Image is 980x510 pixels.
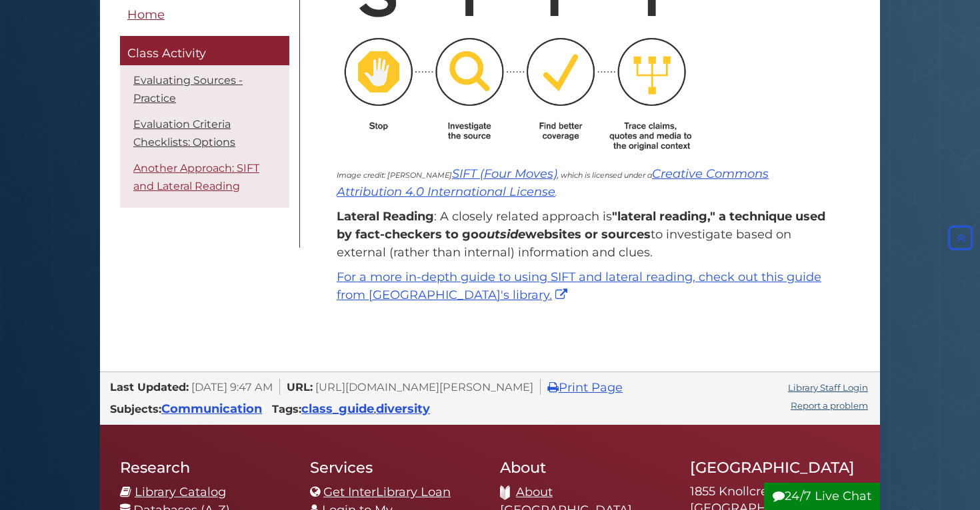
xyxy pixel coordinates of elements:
span: , [301,405,430,415]
a: Back to Top [945,231,977,246]
a: Print Page [547,380,623,395]
em: Image credit: [PERSON_NAME] , which is licensed under a . [337,170,769,198]
h2: About [500,458,670,477]
span: [URL][DOMAIN_NAME][PERSON_NAME] [315,380,533,393]
span: Subjects: [110,402,161,415]
h2: Research [120,458,290,477]
a: class_guide [301,401,374,416]
h2: [GEOGRAPHIC_DATA] [690,458,860,477]
p: : A closely related approach is to investigate based on external (rather than internal) informati... [337,208,833,262]
h2: Services [310,458,480,477]
i: Print Page [547,382,559,393]
a: Library Staff Login [788,382,868,393]
a: Communication [161,401,262,416]
em: outside [479,227,525,242]
a: For a more in-depth guide to using SIFT and lateral reading, check out this guide from [GEOGRAPHI... [337,270,821,302]
a: SIFT (Four Moves) [452,166,557,181]
strong: or sources [585,227,651,242]
a: Evaluation Criteria Checklists: Options [133,118,235,148]
a: Another Approach: SIFT and Lateral Reading [133,162,259,192]
a: Library Catalog [135,485,226,499]
a: Get InterLibrary Loan [323,485,451,499]
a: Evaluating Sources - Practice [133,74,243,105]
span: [DATE] 9:47 AM [191,380,273,393]
span: Tags: [272,402,301,415]
span: Home [127,7,165,22]
span: URL: [287,380,313,393]
strong: "lateral reading," a technique used by fact-checkers to go websites [337,209,825,242]
a: Creative Commons Attribution 4.0 International License [337,166,769,199]
a: Class Activity [120,37,289,66]
a: . [549,288,571,302]
strong: Lateral Reading [337,209,434,224]
a: Report a problem [791,400,868,411]
span: Class Activity [127,47,206,61]
a: diversity [376,401,430,416]
button: 24/7 Live Chat [764,483,880,510]
span: Last Updated: [110,380,189,393]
